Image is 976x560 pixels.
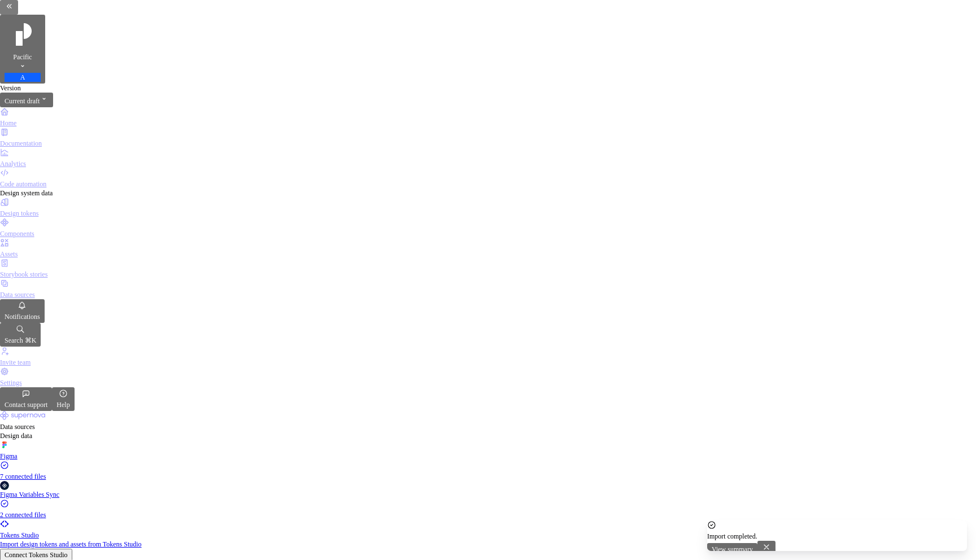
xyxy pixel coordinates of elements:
[707,532,967,541] div: Import completed.
[5,97,40,105] span: Current draft
[5,550,68,559] div: Connect Tokens Studio
[5,400,47,409] div: Contact support
[5,16,41,53] img: 8d0dbd7b-a897-4c39-8ca0-62fbda938e11.png
[707,543,757,555] button: View summary
[56,400,69,409] div: Help
[52,387,74,411] button: Help
[5,73,41,82] div: A
[712,545,753,553] span: View summary
[5,312,40,321] div: Notifications
[5,336,36,345] div: Search ⌘K
[5,53,41,62] div: Pacific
